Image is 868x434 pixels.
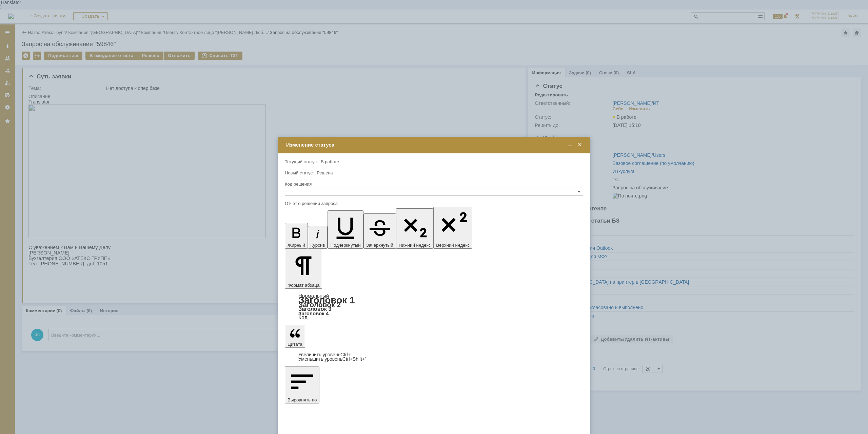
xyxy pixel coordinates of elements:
label: Новый статус: [285,170,314,175]
span: Ctrl+Shift+' [342,356,366,362]
div: Код решения [285,182,582,186]
button: Подчеркнутый [328,210,363,249]
span: Верхний индекс [436,243,470,248]
a: Заголовок 1 [298,295,355,305]
span: В работе [321,159,339,164]
button: Нижний индекс [396,208,434,249]
span: Нижний индекс [399,243,431,248]
a: Decrease [298,356,366,362]
span: Закрыть [576,142,583,148]
label: Текущий статус: [285,159,318,164]
button: Зачеркнутый [363,213,396,249]
a: Код [298,315,308,321]
span: Жирный [288,243,305,248]
span: Выровнять по [288,397,317,402]
span: Свернуть (Ctrl + M) [567,142,574,148]
a: Нормальный [298,293,329,299]
span: Формат абзаца [288,283,319,288]
button: Формат абзаца [285,249,322,289]
div: Translator [3,3,99,8]
span: Подчеркнутый [330,243,360,248]
span: Ctrl+' [340,352,352,357]
button: Цитата [285,325,305,348]
div: Формат абзаца [285,294,583,320]
span: Цитата [288,342,302,347]
span: Решена [317,170,333,175]
a: Заголовок 2 [298,301,341,308]
a: Заголовок 3 [298,306,331,312]
button: Курсив [308,226,328,249]
a: Заголовок 4 [298,310,329,316]
a: Increase [298,352,352,357]
div: Изменение статуса [286,142,583,148]
div: Цитата [285,353,583,361]
span: Курсив [311,243,325,248]
button: Выровнять по [285,366,319,403]
span: Зачеркнутый [366,243,393,248]
button: Жирный [285,223,308,249]
div: Отчет о решении запроса [285,201,582,206]
button: Верхний индекс [433,207,472,249]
